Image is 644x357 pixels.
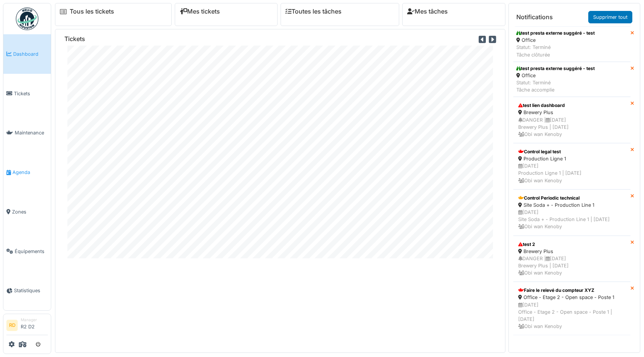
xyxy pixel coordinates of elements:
a: Agenda [3,153,51,192]
a: Tous les tickets [70,8,114,15]
div: Office - Etage 2 - Open space - Poste 1 [518,294,626,301]
h6: Notifications [516,14,553,21]
div: [DATE] Office - Etage 2 - Open space - Poste 1 | [DATE] Obi wan Kenoby [518,301,626,330]
a: Control Periodic technical Site Soda + - Production Line 1 [DATE]Site Soda + - Production Line 1 ... [513,189,630,236]
div: [DATE] Site Soda + - Production Line 1 | [DATE] Obi wan Kenoby [518,209,626,230]
a: RD ManagerR2 D2 [6,317,48,335]
div: test lien dashboard [518,102,626,109]
div: Production Ligne 1 [518,155,626,162]
a: Statistiques [3,271,51,311]
span: Maintenance [15,129,48,136]
div: test presta externe suggéré - test [516,65,595,72]
a: Faire le relevé du compteur XYZ Office - Etage 2 - Open space - Poste 1 [DATE]Office - Etage 2 - ... [513,282,630,335]
span: Agenda [12,169,48,176]
div: [DATE] Production Ligne 1 | [DATE] Obi wan Kenoby [518,162,626,184]
div: Faire le relevé du compteur XYZ [518,287,626,294]
div: test presta externe suggéré - test [516,30,595,37]
div: Manager [21,317,48,323]
a: Supprimer tout [588,11,632,23]
div: Statut: Terminé Tâche clôturée [516,44,595,58]
span: Tickets [14,90,48,97]
div: Site Soda + - Production Line 1 [518,201,626,209]
div: Brewery Plus [518,109,626,116]
div: Brewery Plus [518,248,626,255]
a: Maintenance [3,113,51,153]
div: Control Periodic technical [518,195,626,201]
img: Badge_color-CXgf-gQk.svg [16,8,38,30]
span: Équipements [15,248,48,255]
div: DANGER | [DATE] Brewery Plus | [DATE] Obi wan Kenoby [518,255,626,277]
div: Statut: Terminé Tâche accomplie [516,79,595,93]
a: Dashboard [3,34,51,74]
a: test presta externe suggéré - test Office Statut: TerminéTâche clôturée [513,26,630,62]
a: test lien dashboard Brewery Plus DANGER |[DATE]Brewery Plus | [DATE] Obi wan Kenoby [513,97,630,143]
a: Control legal test Production Ligne 1 [DATE]Production Ligne 1 | [DATE] Obi wan Kenoby [513,143,630,189]
div: test 2 [518,241,626,248]
a: test presta externe suggéré - test Office Statut: TerminéTâche accomplie [513,62,630,97]
a: Mes tickets [180,8,220,15]
span: Zones [12,208,48,215]
a: Équipements [3,232,51,271]
a: test 2 Brewery Plus DANGER |[DATE]Brewery Plus | [DATE] Obi wan Kenoby [513,236,630,282]
span: Dashboard [13,50,48,58]
h6: Tickets [64,35,85,43]
a: Tickets [3,74,51,113]
a: Zones [3,192,51,232]
a: Toutes les tâches [285,8,342,15]
div: Control legal test [518,148,626,155]
div: Office [516,72,595,79]
div: DANGER | [DATE] Brewery Plus | [DATE] Obi wan Kenoby [518,116,626,138]
li: R2 D2 [21,317,48,333]
div: Office [516,37,595,44]
li: RD [6,320,18,331]
a: Mes tâches [407,8,448,15]
span: Statistiques [14,287,48,294]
